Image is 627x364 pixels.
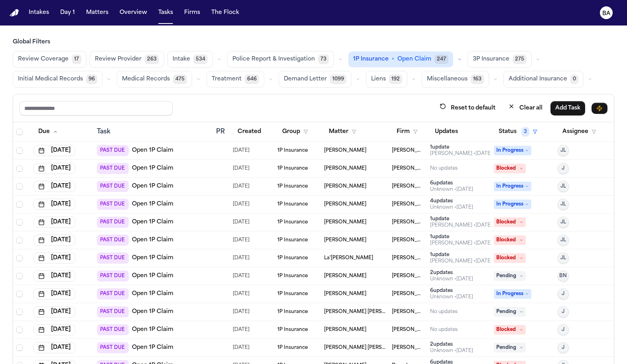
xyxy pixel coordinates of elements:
span: J [562,344,564,351]
a: Open 1P Claim [132,182,173,190]
span: 73 [318,55,329,64]
button: [DATE] [33,217,75,228]
span: Intake [173,55,190,63]
div: No updates [430,309,458,315]
text: BA [602,11,611,16]
button: Tasks [155,6,176,20]
a: Overview [116,6,150,20]
span: PAST DUE [97,145,129,156]
button: J [558,306,569,317]
button: J [558,342,569,353]
span: BN [559,273,567,279]
button: J [558,288,569,299]
button: Firm [392,125,423,139]
span: PAST DUE [97,163,129,174]
button: Assignee [558,125,601,139]
span: Select all [16,129,23,135]
a: Open 1P Claim [132,290,173,298]
button: [DATE] [33,181,75,192]
span: 0 [570,74,578,84]
a: The Flock [208,6,242,20]
span: In Progress [494,146,531,155]
span: 1P Insurance [277,273,308,279]
button: Clear all [503,101,547,115]
span: Lluvia Torres Elizondo Marisol [324,309,385,315]
button: Day 1 [57,6,78,20]
button: JL [558,235,569,246]
div: 1 update [430,216,492,222]
span: Jeff Schwalbach [392,219,424,225]
div: 1 update [430,144,492,151]
span: Blocked [494,217,526,227]
span: Pending [494,307,526,317]
span: Michael Rincon [324,327,366,333]
span: 8/1/2025, 2:37:52 PM [233,288,250,299]
span: 1P Insurance [277,219,308,225]
span: Medical Records [122,75,170,83]
span: Tamer Samuel [324,147,366,154]
span: Blocked [494,253,526,263]
a: Matters [83,6,112,20]
span: 7/28/2025, 9:58:01 AM [233,235,250,246]
button: Review Coverage17 [13,51,86,68]
span: Blocked [494,164,526,173]
span: 1P Insurance [277,255,308,261]
span: 1P Insurance [277,344,308,351]
span: Select row [16,183,23,190]
span: Luzmaria Hurtado [324,165,366,172]
span: 192 [389,74,402,84]
span: 96 [86,74,97,84]
button: [DATE] [33,306,75,317]
div: Last updated by System at 8/13/2025, 5:38:46 PM [430,294,473,300]
span: Review Provider [95,55,142,63]
button: [DATE] [33,324,75,335]
div: 2 update s [430,270,473,276]
button: Due [33,125,63,139]
span: Select row [16,273,23,279]
span: JL [560,219,566,225]
div: 1 update [430,234,492,240]
span: 263 [145,55,159,64]
span: PAST DUE [97,199,129,210]
span: Hecht [392,183,424,190]
div: 4 update s [430,198,473,204]
span: Steele Adams Hosman [392,255,424,261]
span: 646 [245,74,259,84]
span: 1P Insurance [277,201,308,207]
button: JL [558,181,569,192]
button: [DATE] [33,270,75,282]
span: 534 [193,55,208,64]
span: J [562,309,564,315]
span: 1099 [330,74,346,84]
span: 3 [521,127,529,137]
span: 1P Insurance [277,237,308,243]
span: Select row [16,147,23,154]
button: Updates [430,125,463,139]
span: Luis Santana Cabrera (link to Belgica Garcia) [324,344,385,351]
button: Reset to default [435,101,500,115]
a: Open 1P Claim [132,147,173,155]
span: 8/4/2025, 11:58:39 AM [233,270,250,282]
span: Kelly Saetern [324,219,366,225]
a: Open 1P Claim [132,308,173,316]
span: 6/23/2025, 8:16:15 AM [233,181,250,192]
span: Hecht [392,147,424,154]
button: Liens192 [366,71,407,88]
button: [DATE] [33,163,75,174]
span: In Progress [494,182,531,191]
span: PAST DUE [97,217,129,228]
span: In Progress [494,200,531,209]
button: J [558,324,569,335]
span: 7/18/2025, 9:25:38 AM [233,252,250,264]
span: 8/13/2025, 1:18:28 PM [233,342,250,353]
span: 1P Insurance [277,309,308,315]
button: [DATE] [33,252,75,264]
span: JL [560,183,566,190]
button: J [558,163,569,174]
span: Morgan Law Group [392,344,424,351]
span: PAST DUE [97,324,129,335]
span: Select row [16,344,23,351]
div: Last updated by Julie Lopez at 8/6/2025, 10:38:41 AM [430,222,492,229]
span: Manoj Ojha [324,201,366,207]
